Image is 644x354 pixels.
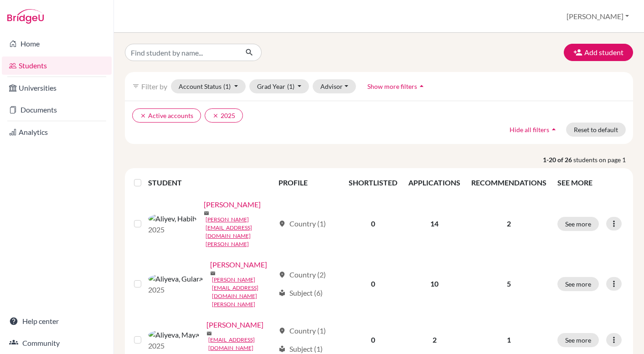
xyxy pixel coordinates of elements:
span: mail [210,271,216,276]
div: Subject (6) [278,287,323,298]
a: Documents [2,101,112,119]
i: arrow_drop_up [417,82,426,91]
a: Students [2,56,112,75]
span: location_on [278,220,286,227]
i: clear [140,113,146,119]
a: [PERSON_NAME] [210,259,267,270]
img: Aliyeva, Maya [148,329,199,340]
span: location_on [278,327,286,334]
p: 2025 [148,284,203,295]
span: local_library [278,289,286,297]
span: local_library [278,345,286,353]
a: Community [2,334,112,352]
a: Universities [2,79,112,97]
span: Show more filters [367,82,417,90]
button: Add student [564,44,633,61]
div: Country (1) [278,218,326,229]
a: [PERSON_NAME] [206,319,263,330]
span: (1) [223,82,231,90]
button: clearActive accounts [132,108,201,123]
span: (1) [287,82,294,90]
button: clear2025 [205,108,243,123]
i: filter_list [132,82,139,90]
img: Aliyeva, Gulara [148,273,203,284]
span: Filter by [141,82,167,91]
button: See more [557,277,599,291]
button: See more [557,333,599,347]
a: [PERSON_NAME][EMAIL_ADDRESS][DOMAIN_NAME][PERSON_NAME] [212,276,274,308]
i: clear [212,113,219,119]
input: Find student by name... [125,44,238,61]
button: Advisor [313,79,356,93]
button: [PERSON_NAME] [562,8,633,25]
a: Home [2,35,112,53]
button: Hide all filtersarrow_drop_up [502,123,566,137]
p: 2025 [148,340,199,351]
button: Grad Year(1) [249,79,309,93]
span: students on page 1 [573,155,633,164]
a: [PERSON_NAME] [204,199,261,210]
th: SHORTLISTED [343,172,403,194]
span: mail [204,210,209,216]
img: Aliyev, Habib [148,213,196,224]
td: 10 [403,254,466,314]
span: mail [206,331,212,336]
p: 2 [471,218,546,229]
th: PROFILE [273,172,344,194]
button: Show more filtersarrow_drop_up [360,79,434,93]
td: 0 [343,194,403,254]
a: Help center [2,312,112,330]
div: Country (1) [278,325,326,336]
th: STUDENT [148,172,273,194]
button: Reset to default [566,123,626,137]
p: 5 [471,278,546,289]
img: Bridge-U [7,9,44,24]
th: RECOMMENDATIONS [466,172,552,194]
p: 2025 [148,224,196,235]
a: Analytics [2,123,112,141]
td: 0 [343,254,403,314]
th: APPLICATIONS [403,172,466,194]
button: See more [557,217,599,231]
div: Country (2) [278,269,326,280]
span: Hide all filters [510,126,549,133]
th: SEE MORE [552,172,629,194]
strong: 1-20 of 26 [543,155,573,164]
span: location_on [278,271,286,278]
a: [PERSON_NAME][EMAIL_ADDRESS][DOMAIN_NAME][PERSON_NAME] [206,215,274,248]
p: 1 [471,334,546,345]
button: Account Status(1) [171,79,246,93]
i: arrow_drop_up [549,125,558,134]
td: 14 [403,194,466,254]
